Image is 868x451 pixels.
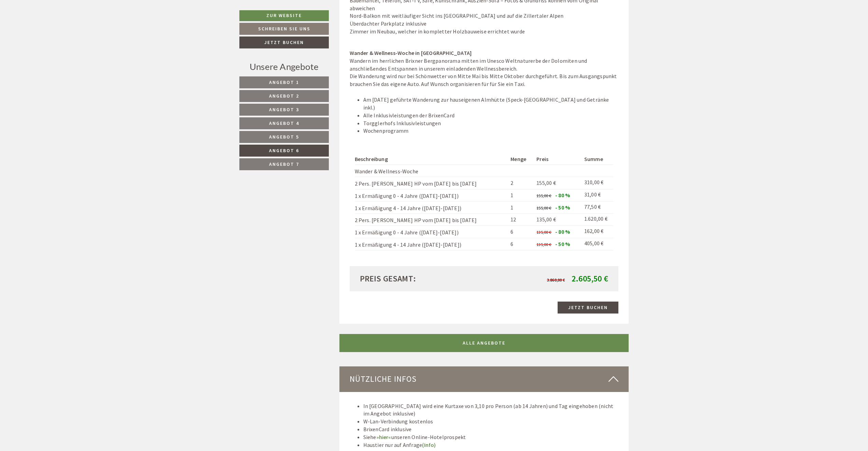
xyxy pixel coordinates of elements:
[555,204,570,211] span: - 50 %
[269,120,299,126] span: Angebot 4
[269,79,299,85] span: Angebot 1
[339,334,629,352] a: ALLE ANGEBOTE
[422,441,436,448] a: (Info)
[363,418,619,425] li: W-Lan-Verbindung kostenlos
[582,214,613,226] td: 1.620,00 €
[269,93,299,99] span: Angebot 2
[5,19,112,40] div: Guten Tag, wie können wir Ihnen helfen?
[228,180,269,192] button: Senden
[376,434,391,440] a: »hier«
[508,226,534,238] td: 6
[582,189,613,201] td: 31,00 €
[355,238,508,250] td: 1 x Ermäßigung 4 - 14 Jahre ([DATE]-[DATE])
[269,161,299,167] span: Angebot 7
[355,201,508,214] td: 1 x Ermäßigung 4 - 14 Jahre ([DATE]-[DATE])
[355,226,508,238] td: 1 x Ermäßigung 0 - 4 Jahre ([DATE]-[DATE])
[355,154,508,164] th: Beschreibung
[239,10,329,21] a: Zur Website
[363,402,619,418] li: In [GEOGRAPHIC_DATA] wird eine Kurtaxe von 3,10 pro Person (ab 14 Jahren) und Tag eingehoben (nic...
[508,154,534,164] th: Menge
[339,366,629,392] div: Nützliche Infos
[582,226,613,238] td: 162,00 €
[558,302,618,314] a: Jetzt buchen
[508,177,534,189] td: 2
[534,154,582,164] th: Preis
[355,189,508,201] td: 1 x Ermäßigung 0 - 4 Jahre ([DATE]-[DATE])
[582,201,613,214] td: 77,50 €
[536,205,551,210] span: 155,00 €
[572,273,608,284] span: 2.605,50 €
[536,230,551,235] span: 135,00 €
[269,134,299,140] span: Angebot 5
[239,37,329,48] a: Jetzt buchen
[355,165,508,177] td: Wander & Wellness-Woche
[239,23,329,35] a: Schreiben Sie uns
[269,106,299,113] span: Angebot 3
[363,433,619,441] li: Siehe unseren Online-Hotelprospekt
[536,216,556,223] span: 135,00 €
[11,33,108,38] small: 21:02
[122,5,147,17] div: [DATE]
[582,154,613,164] th: Summe
[269,147,299,154] span: Angebot 6
[555,241,570,247] span: - 50 %
[363,425,619,433] li: BrixenCard inklusive
[363,96,619,112] li: Am [DATE] geführte Wanderung zur hauseigenen Almhütte (Speck-[GEOGRAPHIC_DATA] und Getränke inkl.)
[11,20,108,26] div: [GEOGRAPHIC_DATA]
[363,119,619,127] li: Torgglerhofs Inklusivleistungen
[363,441,619,449] li: Haustier nur auf Anfrage
[582,238,613,250] td: 405,00 €
[350,57,619,88] div: Wandern im herrlichen Brixner Bergpanorama mitten im Unesco Weltnaturerbe der Dolomiten und ansch...
[350,49,619,57] div: Wander & Wellness-Woche in [GEOGRAPHIC_DATA]
[355,177,508,189] td: 2 Pers. [PERSON_NAME] HP vom [DATE] bis [DATE]
[508,189,534,201] td: 1
[555,192,570,199] span: - 80 %
[508,201,534,214] td: 1
[355,273,484,285] div: Preis gesamt:
[555,228,570,235] span: - 80 %
[355,214,508,226] td: 2 Pers. [PERSON_NAME] HP vom [DATE] bis [DATE]
[363,127,619,135] li: Wochenprogramm
[536,193,551,198] span: 155,00 €
[239,60,329,73] div: Unsere Angebote
[536,179,556,186] span: 155,00 €
[536,242,551,247] span: 135,00 €
[547,277,565,282] span: 3.860,00 €
[508,214,534,226] td: 12
[582,177,613,189] td: 310,00 €
[508,238,534,250] td: 6
[363,112,619,119] li: Alle Inklusivleistungen der BrixenCard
